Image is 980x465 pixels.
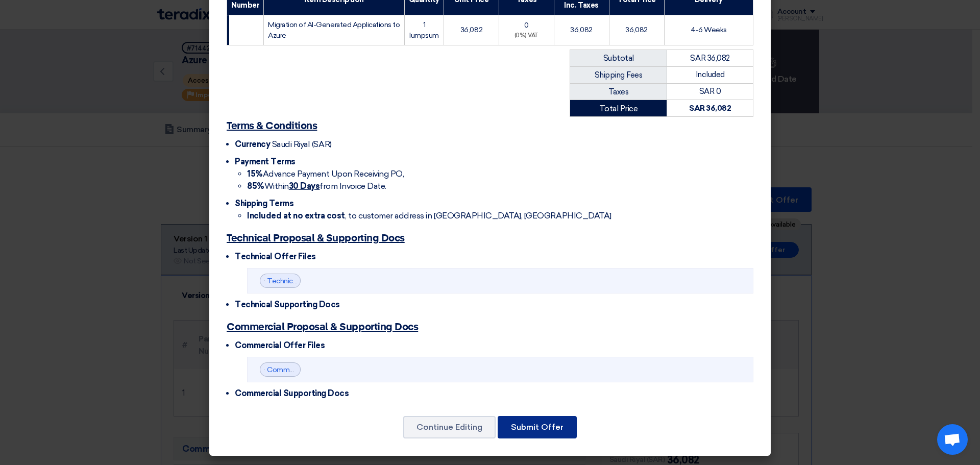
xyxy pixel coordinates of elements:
[514,32,538,39] font: (0%) VAT
[227,233,405,243] font: Technical Proposal & Supporting Docs
[416,422,482,432] font: Continue Editing
[608,87,629,96] font: Taxes
[247,211,345,221] font: Included at no extra cost
[320,181,386,191] font: from Invoice Date.
[235,139,270,149] font: Currency
[235,199,293,208] font: Shipping Terms
[511,422,563,432] font: Submit Offer
[289,181,320,191] font: 30 Days
[595,70,643,80] font: Shipping Fees
[498,416,577,438] button: Submit Offer
[699,87,721,96] font: SAR 0
[268,20,400,40] font: Migration of AI-Generated Applications to Azure
[235,157,296,166] font: Payment Terms
[524,21,529,30] font: 0
[235,340,325,350] font: Commercial Offer Files
[937,424,968,455] div: Open chat
[247,169,263,179] font: 15%
[267,365,675,374] a: Commercial_Proposal__Modernization__Migration_of_Cenomi_Applications_Supabase_to_Azure_AKS_175810...
[690,54,729,63] font: SAR 36,082
[689,104,731,113] font: SAR 36,082
[603,54,634,63] font: Subtotal
[235,252,316,261] font: Technical Offer Files
[235,300,340,309] font: Technical Supporting Docs
[247,181,264,191] font: 85%
[272,139,332,149] font: Saudi Riyal (SAR)
[264,181,289,191] font: Within
[599,104,638,113] font: Total Price
[460,26,482,34] font: 36,082
[235,388,349,398] font: Commercial Supporting Docs
[227,322,418,332] font: Commercial Proposal & Supporting Docs
[696,70,725,79] font: Included
[345,211,611,221] font: , to customer address in [GEOGRAPHIC_DATA], [GEOGRAPHIC_DATA]
[403,416,496,438] button: Continue Editing
[691,26,727,34] font: 4-6 Weeks
[570,26,592,34] font: 36,082
[263,169,404,179] font: Advance Payment Upon Receiving PO,
[267,277,667,285] a: Technical_Proposal__Modernization__Migration_of_Cenomi_Applications_Supabase_to_Azure_AKS_1758100...
[227,121,317,131] font: Terms & Conditions
[409,20,439,40] font: 1 lumpsum
[625,26,647,34] font: 36,082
